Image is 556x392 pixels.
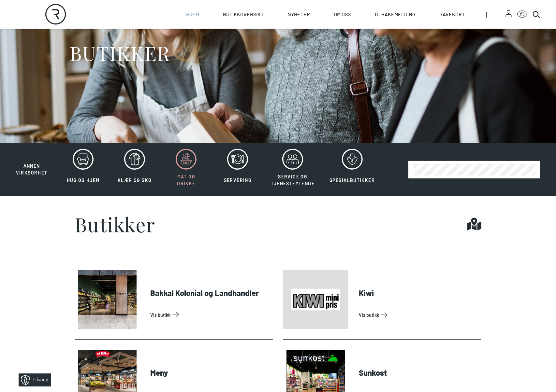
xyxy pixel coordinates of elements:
[7,148,57,176] button: Annen virksomhet
[67,177,99,183] span: Hus og hjem
[110,148,160,191] button: Klær og sko
[161,148,211,191] button: Mat og drikke
[177,174,195,186] span: Mat og drikke
[264,148,322,191] button: Service og tjenesteytende
[212,148,263,191] button: Servering
[75,214,155,234] h1: Butikker
[118,177,152,183] span: Klær og sko
[329,177,375,183] span: Spesialbutikker
[16,163,48,175] span: Annen virksomhet
[517,9,527,20] button: Open Accessibility Menu
[69,41,170,65] h1: BUTIKKER
[271,174,315,186] span: Service og tjenesteytende
[224,177,252,183] span: Servering
[359,310,479,320] a: Vis Butikk: Kiwi
[7,371,60,389] iframe: Manage Preferences
[323,148,382,191] button: Spesialbutikker
[58,148,108,191] button: Hus og hjem
[150,310,270,320] a: Vis Butikk: Bakkal Kolonial og Landhandler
